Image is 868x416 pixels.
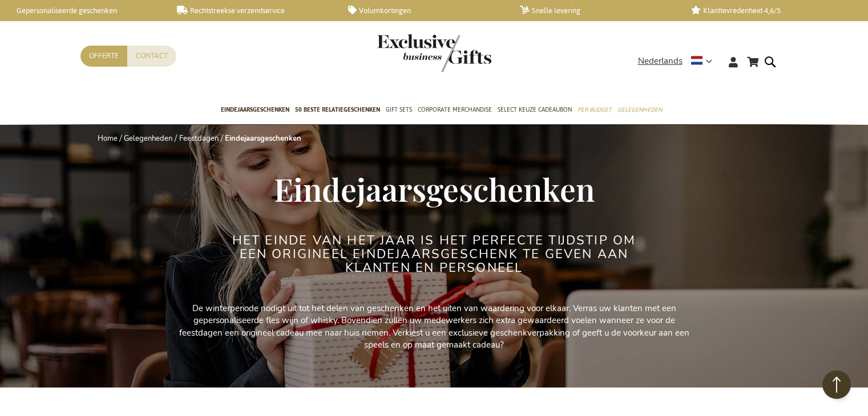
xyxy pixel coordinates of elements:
span: Gelegenheden [617,104,662,116]
span: 50 beste relatiegeschenken [295,104,380,116]
a: Gelegenheden [124,133,172,144]
a: Eindejaarsgeschenken [221,96,289,125]
a: Snelle levering [520,6,673,15]
a: Per Budget [578,96,612,125]
span: Eindejaarsgeschenken [274,168,595,210]
a: Gift Sets [386,96,412,125]
a: Rechtstreekse verzendservice [177,6,330,15]
a: Gelegenheden [617,96,662,125]
span: Eindejaarsgeschenken [221,104,289,116]
strong: Eindejaarsgeschenken [225,133,301,144]
p: De winterperiode nodigt uit tot het delen van geschenken en het uiten van waardering voor elkaar.... [177,303,691,352]
a: store logo [377,34,434,72]
a: Select Keuze Cadeaubon [498,96,572,125]
img: Exclusive Business gifts logo [377,34,491,72]
a: Contact [127,46,176,67]
a: Klanttevredenheid 4,6/5 [691,6,844,15]
a: Volumkortingen [348,6,501,15]
h2: Het einde van het jaar is het perfecte tijdstip om een origineel eindejaarsgeschenk te geven aan ... [220,234,648,275]
a: Home [98,133,118,144]
a: 50 beste relatiegeschenken [295,96,380,125]
span: Corporate Merchandise [418,104,492,116]
a: Corporate Merchandise [418,96,492,125]
span: Nederlands [638,55,683,68]
a: Gepersonaliseerde geschenken [6,6,159,15]
a: Offerte [80,46,127,67]
a: Feestdagen [179,133,219,144]
span: Gift Sets [386,104,412,116]
span: Per Budget [578,104,612,116]
span: Select Keuze Cadeaubon [498,104,572,116]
